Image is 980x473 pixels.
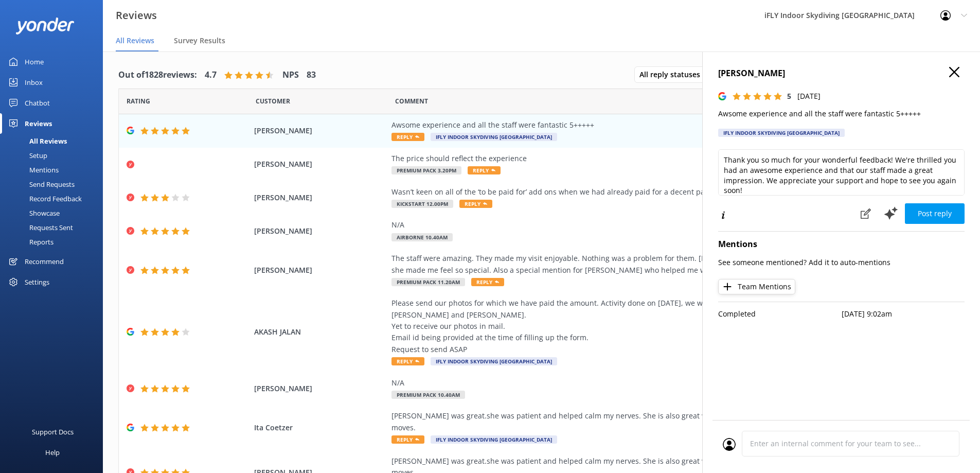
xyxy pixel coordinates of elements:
[391,278,465,286] span: Premium Pack 11.20am
[391,219,860,231] div: N/A
[254,326,387,338] span: AKASH JALAN
[391,119,860,131] div: Awsome experience and all the staff were fantastic 5+++++
[391,166,461,174] span: Premium Pack 3.20pm
[32,422,74,442] div: Support Docs
[391,133,424,141] span: Reply
[6,235,54,249] div: Reports
[797,91,821,102] p: [DATE]
[842,308,965,320] p: [DATE] 9:02am
[6,206,60,220] div: Showcase
[718,308,842,320] p: Completed
[6,163,103,177] a: Mentions
[254,422,387,433] span: Ita Coetzer
[254,192,387,203] span: [PERSON_NAME]
[25,72,43,93] div: Inbox
[787,91,791,101] span: 5
[391,377,860,389] div: N/A
[6,134,67,148] div: All Reviews
[431,357,557,365] span: iFLY Indoor Skydiving [GEOGRAPHIC_DATA]
[25,113,52,134] div: Reviews
[391,297,860,355] div: Please send our photos for which we have paid the amount. Activity done on [DATE], we were 3 of u...
[25,272,49,292] div: Settings
[6,235,103,249] a: Reports
[718,108,965,119] p: Awsome experience and all the staff were fantastic 5+++++
[174,36,225,46] span: Survey Results
[905,203,965,224] button: Post reply
[718,67,965,80] h4: [PERSON_NAME]
[723,438,736,451] img: user_profile.svg
[254,125,387,136] span: [PERSON_NAME]
[718,279,795,294] button: Team Mentions
[25,251,64,272] div: Recommend
[718,257,965,268] p: See someone mentioned? Add it to auto-mentions
[718,238,965,251] h4: Mentions
[639,69,706,80] span: All reply statuses
[205,68,217,82] h4: 4.7
[116,7,157,24] h3: Reviews
[118,68,197,82] h4: Out of 1828 reviews:
[116,36,154,46] span: All Reviews
[391,253,860,276] div: The staff were amazing. They made my visit enjoyable. Nothing was a problem for them. [PERSON_NAM...
[6,191,82,206] div: Record Feedback
[6,163,59,177] div: Mentions
[391,200,453,208] span: Kickstart 12.00pm
[391,233,453,241] span: Airborne 10.40am
[459,200,492,208] span: Reply
[307,68,316,82] h4: 83
[6,206,103,220] a: Showcase
[6,148,47,163] div: Setup
[6,220,103,235] a: Requests Sent
[391,153,860,164] div: The price should reflect the experience
[254,225,387,237] span: [PERSON_NAME]
[391,186,860,198] div: Wasn’t keen on all of the ‘to be paid for’ add ons when we had already paid for a decent package.
[6,148,103,163] a: Setup
[254,265,387,276] span: [PERSON_NAME]
[391,357,424,365] span: Reply
[127,96,150,106] span: Date
[468,166,501,174] span: Reply
[282,68,299,82] h4: NPS
[256,96,290,106] span: Date
[15,17,75,34] img: yonder-white-logo.png
[254,159,387,170] span: [PERSON_NAME]
[431,133,557,141] span: iFLY Indoor Skydiving [GEOGRAPHIC_DATA]
[6,220,73,235] div: Requests Sent
[6,177,75,191] div: Send Requests
[45,442,60,463] div: Help
[471,278,504,286] span: Reply
[431,435,557,444] span: iFLY Indoor Skydiving [GEOGRAPHIC_DATA]
[391,435,424,444] span: Reply
[949,67,959,78] button: Close
[395,96,428,106] span: Question
[6,134,103,148] a: All Reviews
[6,191,103,206] a: Record Feedback
[718,129,845,137] div: iFLY Indoor Skydiving [GEOGRAPHIC_DATA]
[718,149,965,196] textarea: Thank you so much for your wonderful feedback! We're thrilled you had an awesome experience and t...
[391,410,860,433] div: [PERSON_NAME] was great.she was patient and helped calm my nerves. She is also great with kids an...
[6,177,103,191] a: Send Requests
[391,391,465,399] span: Premium Pack 10.40am
[25,51,44,72] div: Home
[254,383,387,394] span: [PERSON_NAME]
[25,93,50,113] div: Chatbot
